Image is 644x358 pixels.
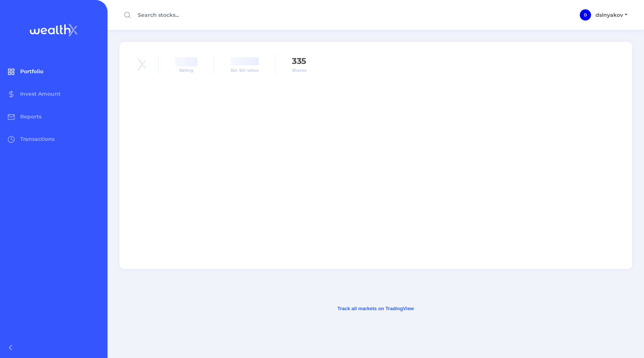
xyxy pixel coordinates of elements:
p: Rating [175,67,197,74]
button: dsinyakov [591,9,632,21]
div: dsinyakov [580,9,591,21]
a: Track all markets on TradingView [337,306,414,311]
img: ALAB logo [131,54,152,75]
span: ‌ [175,57,197,67]
p: Shares [292,67,307,74]
span: D [584,13,587,17]
span: Transactions [20,136,55,142]
span: Invest Amount [20,90,60,97]
span: 335 [292,56,307,74]
input: Search stocks... [119,9,326,22]
span: Reports [20,113,41,120]
span: Portfolio [20,68,43,75]
img: wealthX [30,24,78,36]
span: dsinyakov [595,12,623,18]
iframe: advanced chart TradingView widget [119,87,632,303]
p: Est. fair value [231,67,259,74]
span: ‌ [231,57,259,65]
